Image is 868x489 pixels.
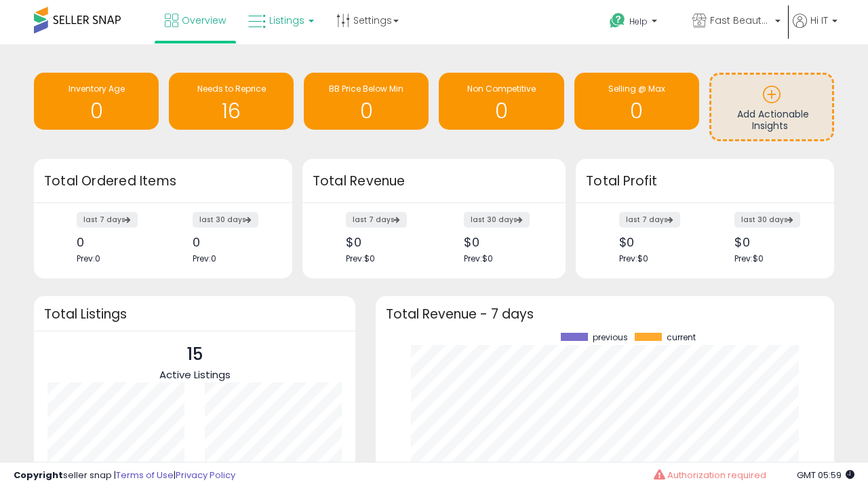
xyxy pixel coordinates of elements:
div: 0 [193,235,269,249]
h1: 0 [41,100,152,122]
a: Inventory Age 0 [34,73,159,130]
span: Listings [269,14,304,27]
label: last 30 days [734,212,800,228]
span: BB Price Below Min [329,83,403,94]
span: Fast Beauty ([GEOGRAPHIC_DATA]) [710,14,771,27]
a: Privacy Policy [176,469,235,482]
h3: Total Revenue [313,172,555,191]
label: last 30 days [193,212,258,228]
div: $0 [346,235,424,249]
span: Inventory Age [68,83,125,94]
span: Prev: $0 [346,253,375,264]
i: Get Help [609,12,626,29]
span: Active Listings [159,367,231,382]
strong: Copyright [14,469,63,482]
span: Prev: 0 [77,253,100,264]
h3: Total Listings [44,309,345,319]
span: Add Actionable Insights [737,107,809,133]
a: Hi IT [793,14,837,44]
span: 2025-08-12 05:59 GMT [797,469,854,482]
p: 15 [159,342,231,367]
span: Prev: 0 [193,253,216,264]
span: Non Competitive [467,83,536,94]
a: Non Competitive 0 [439,73,564,130]
span: Selling @ Max [608,83,665,94]
span: current [667,333,696,342]
div: $0 [464,235,542,249]
span: Prev: $0 [464,253,493,264]
span: previous [593,333,628,342]
h1: 16 [176,100,287,122]
label: last 7 days [619,212,680,228]
span: Help [629,16,648,27]
a: Terms of Use [116,469,174,482]
div: $0 [619,235,695,249]
a: BB Price Below Min 0 [304,73,429,130]
h3: Total Profit [586,172,824,191]
span: Overview [182,14,226,27]
a: Help [599,2,680,44]
span: Prev: $0 [619,253,648,264]
h1: 0 [446,100,557,122]
div: 0 [77,235,153,249]
a: Add Actionable Insights [711,75,832,139]
a: Needs to Reprice 16 [169,73,294,130]
label: last 30 days [464,212,530,228]
label: last 7 days [77,212,138,228]
span: Prev: $0 [734,253,764,264]
label: last 7 days [346,212,407,228]
h1: 0 [581,100,692,122]
div: $0 [734,235,810,249]
span: Hi IT [810,14,828,27]
div: seller snap | | [14,469,235,482]
a: Selling @ Max 0 [574,73,699,130]
h3: Total Ordered Items [44,172,282,191]
h3: Total Revenue - 7 days [386,309,824,319]
h1: 0 [311,100,422,122]
span: Needs to Reprice [197,83,266,94]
